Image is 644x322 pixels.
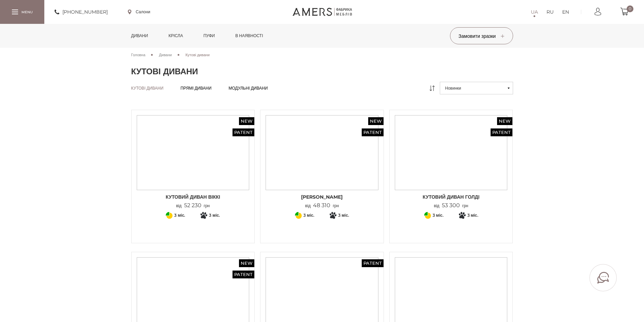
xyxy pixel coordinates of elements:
[174,211,185,219] span: 3 міс.
[546,8,554,16] a: RU
[239,117,254,125] span: New
[159,52,172,57] span: Дивани
[239,259,254,267] span: New
[198,24,220,48] a: Пуфи
[131,66,513,77] h1: Кутові дивани
[440,82,513,94] button: Новинки
[450,27,513,44] button: Замовити зразки
[305,202,339,209] p: від грн
[176,202,210,209] p: від грн
[303,211,314,219] span: 3 міс.
[362,259,384,267] span: Patent
[491,128,512,136] span: Patent
[497,117,512,125] span: New
[163,24,188,48] a: Крісла
[182,202,204,209] span: 52 230
[434,202,468,209] p: від грн
[228,86,268,91] a: Модульні дивани
[338,211,349,219] span: 3 міс.
[126,24,153,48] a: Дивани
[180,86,211,91] a: Прямі дивани
[395,115,508,209] a: New Patent Кутовий диван ГОЛДІ Кутовий диван ГОЛДІ Кутовий диван ГОЛДІ від53 300грн
[433,211,444,219] span: 3 міс.
[562,8,569,16] a: EN
[459,33,504,39] span: Замовити зразки
[311,202,333,209] span: 48 310
[209,211,220,219] span: 3 міс.
[266,194,378,200] span: [PERSON_NAME]
[266,115,378,209] a: New Patent Кутовий Диван Грейсі Кутовий Диван Грейсі [PERSON_NAME] від48 310грн
[159,52,172,58] a: Дивани
[137,115,250,209] a: New Patent Кутовий диван ВІККІ Кутовий диван ВІККІ Кутовий диван ВІККІ від52 230грн
[395,194,508,200] span: Кутовий диван ГОЛДІ
[137,194,250,200] span: Кутовий диван ВІККІ
[531,8,538,16] a: UA
[233,271,254,278] span: Patent
[467,211,478,219] span: 3 міс.
[230,24,268,48] a: в наявності
[368,117,384,125] span: New
[362,128,384,136] span: Patent
[131,52,146,58] a: Головна
[439,202,462,209] span: 53 300
[131,52,146,57] span: Головна
[233,128,254,136] span: Patent
[128,9,150,15] a: Салони
[55,8,108,16] a: [PHONE_NUMBER]
[627,5,633,12] span: 0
